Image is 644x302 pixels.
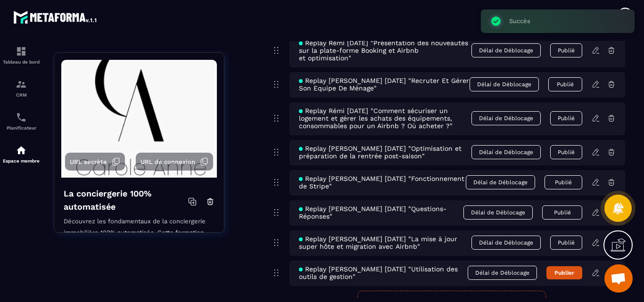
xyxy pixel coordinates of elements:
p: Espace membre [2,158,40,163]
button: URL secrète [65,153,125,171]
img: background [61,60,217,178]
button: Publié [550,145,582,159]
span: Délai de Déblocage [463,205,533,220]
a: schedulerschedulerPlanificateur [2,105,40,138]
img: scheduler [16,112,27,123]
button: URL de connexion [136,153,213,171]
button: Publier [546,266,582,279]
span: Délai de Déblocage [471,111,541,125]
button: Publié [545,175,582,189]
a: automationsautomationsEspace membre [2,138,40,171]
p: Tableau de bord [2,59,40,65]
p: Planificateur [2,125,40,131]
button: Publié [548,77,582,91]
img: formation [16,46,27,57]
span: Replay [PERSON_NAME] [DATE] "Utilisation des outils de gestion" [299,265,468,280]
a: formationformationTableau de bord [2,39,40,72]
span: Replay [PERSON_NAME] [DATE] "Questions-Réponses" [299,205,463,220]
span: Délai de Déblocage [471,145,541,159]
button: Publié [542,205,582,220]
span: Replay [PERSON_NAME] [DATE] "Fonctionnement de Stripe" [299,175,466,190]
span: URL de connexion [140,158,195,165]
button: Publié [550,111,582,125]
span: Délai de Déblocage [470,77,539,91]
span: Replay [PERSON_NAME] [DATE] "Recruter Et Gérer Son Equipe De Ménage" [299,77,470,92]
button: Publié [550,236,582,250]
span: URL secrète [70,158,107,165]
span: Replay Rémi [DATE] "Comment sécuriser un logement et gérer les achats des équipements, consommabl... [299,107,471,130]
span: Délai de Déblocage [471,43,541,57]
span: Replay [PERSON_NAME] [DATE] "Optimisation et préparation de la rentrée post-saison" [299,145,471,160]
a: formationformationCRM [2,72,40,105]
img: formation [16,79,27,90]
span: Délai de Déblocage [471,236,541,250]
h4: La conciergerie 100% automatisée [64,187,188,213]
button: Publié [550,43,582,57]
span: Délai de Déblocage [468,266,537,280]
span: Replay Rémi [DATE] "Présentation des nouveautés sur la plate-forme Booking et Airbnb et optimisat... [299,39,471,62]
span: Replay [PERSON_NAME] [DATE] "La mise à jour super hôte et migration avec Airbnb" [299,235,471,250]
div: Ouvrir le chat [604,264,633,293]
img: automations [16,145,27,156]
span: Délai de Déblocage [466,175,535,189]
p: CRM [2,92,40,98]
img: logo [13,8,98,25]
